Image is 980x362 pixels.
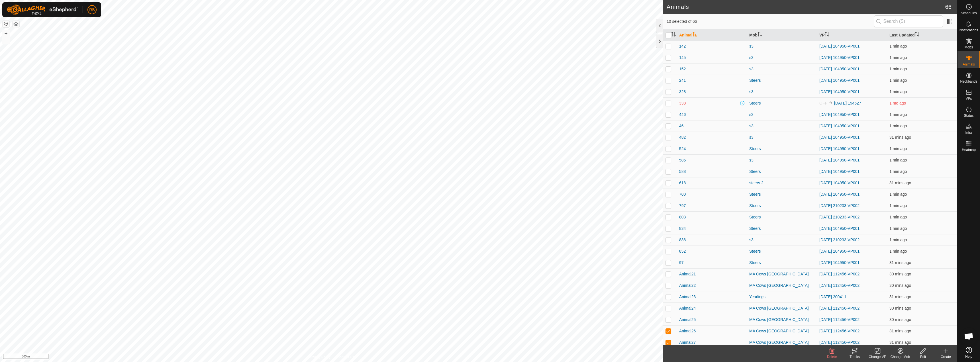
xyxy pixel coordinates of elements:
div: Change VP [866,354,889,359]
span: Animal22 [679,283,696,289]
span: 21 Sept 2025, 3:33 pm [889,89,907,94]
th: Animal [677,30,747,41]
div: s3 [749,123,815,129]
a: [DATE] 104950-VP001 [819,146,859,151]
span: OFF [819,101,827,105]
span: 446 [679,112,686,118]
a: [DATE] 104950-VP001 [819,169,859,174]
span: 852 [679,248,686,254]
div: Edit [912,354,934,359]
p-sorticon: Activate to sort [693,33,697,37]
a: [DATE] 112456-VP002 [819,306,859,310]
div: s3 [749,112,815,118]
div: s3 [749,66,815,72]
span: 588 [679,169,686,175]
span: Neckbands [960,80,977,83]
div: Steers [749,169,815,175]
span: 21 Sept 2025, 3:04 pm [889,317,911,322]
p-sorticon: Activate to sort [915,33,919,37]
span: 152 [679,66,686,72]
div: s3 [749,237,815,243]
span: 21 Sept 2025, 3:33 pm [889,146,907,151]
span: 21 Sept 2025, 3:33 pm [889,203,907,208]
div: Tracks [843,354,866,359]
span: 21 Sept 2025, 3:33 pm [889,238,907,242]
span: 338 [679,100,686,106]
div: Steers [749,214,815,220]
div: s3 [749,134,815,140]
span: 27 July 2025, 9:03 am [889,101,906,105]
div: s3 [749,89,815,95]
span: 21 Sept 2025, 3:33 pm [889,215,907,219]
div: Steers [749,191,815,197]
span: 21 Sept 2025, 3:33 pm [889,226,907,231]
a: Help [957,345,980,361]
div: Steers [749,248,815,254]
div: Steers [749,203,815,209]
span: 241 [679,77,686,83]
a: [DATE] 104950-VP001 [819,158,859,162]
span: 46 [679,123,684,129]
span: 21 Sept 2025, 3:33 pm [889,124,907,128]
span: 21 Sept 2025, 3:33 pm [889,112,907,117]
a: Contact Us [337,355,354,360]
span: Animals [963,63,975,66]
div: Change Mob [889,354,912,359]
div: Steers [749,226,815,232]
span: 700 [679,191,686,197]
div: MA Cows [GEOGRAPHIC_DATA] [749,328,815,334]
span: Animal27 [679,339,696,345]
span: 21 Sept 2025, 3:03 pm [889,260,911,265]
a: [DATE] 104950-VP001 [819,192,859,197]
span: Notifications [959,28,978,32]
span: 21 Sept 2025, 3:33 pm [889,249,907,253]
span: 21 Sept 2025, 3:03 pm [889,340,911,345]
th: Last Updated [887,30,957,41]
th: Mob [747,30,817,41]
p-sorticon: Activate to sort [825,33,829,37]
span: 21 Sept 2025, 3:33 pm [889,78,907,83]
span: 21 Sept 2025, 3:33 pm [889,55,907,60]
span: Infra [965,131,972,134]
span: 97 [679,260,684,266]
span: 142 [679,43,686,49]
a: [DATE] 104950-VP001 [819,249,859,253]
span: 328 [679,89,686,95]
a: [DATE] 112456-VP002 [819,283,859,288]
a: [DATE] 104950-VP001 [819,55,859,60]
span: 66 [945,3,952,11]
button: – [3,37,9,44]
a: [DATE] 200411 [819,294,846,299]
div: Yearlings [749,294,815,300]
span: VPs [965,97,972,100]
div: MA Cows [GEOGRAPHIC_DATA] [749,283,815,289]
span: 585 [679,157,686,163]
span: 797 [679,203,686,209]
span: 834 [679,226,686,232]
img: to [828,101,833,105]
button: Reset Map [3,21,9,27]
a: [DATE] 210233-VP002 [819,203,859,208]
span: 21 Sept 2025, 3:33 pm [889,192,907,197]
a: [DATE] 104950-VP001 [819,67,859,71]
p-sorticon: Activate to sort [758,33,762,37]
span: 21 Sept 2025, 3:33 pm [889,44,907,48]
a: [DATE] 210233-VP002 [819,215,859,219]
a: [DATE] 104950-VP001 [819,124,859,128]
a: [DATE] 104950-VP001 [819,181,859,185]
div: MA Cows [GEOGRAPHIC_DATA] [749,305,815,311]
a: [DATE] 104950-VP001 [819,260,859,265]
a: [DATE] 194527 [834,101,861,105]
span: 21 Sept 2025, 3:03 pm [889,135,911,140]
a: [DATE] 104950-VP001 [819,44,859,48]
div: steers 2 [749,180,815,186]
span: 21 Sept 2025, 3:04 pm [889,272,911,276]
a: [DATE] 112456-VP002 [819,340,859,345]
a: Privacy Policy [309,355,330,360]
div: Create [934,354,957,359]
span: Delete [827,355,837,359]
span: 21 Sept 2025, 3:03 pm [889,294,911,299]
div: Steers [749,77,815,83]
span: Animal26 [679,328,696,334]
span: 524 [679,146,686,152]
